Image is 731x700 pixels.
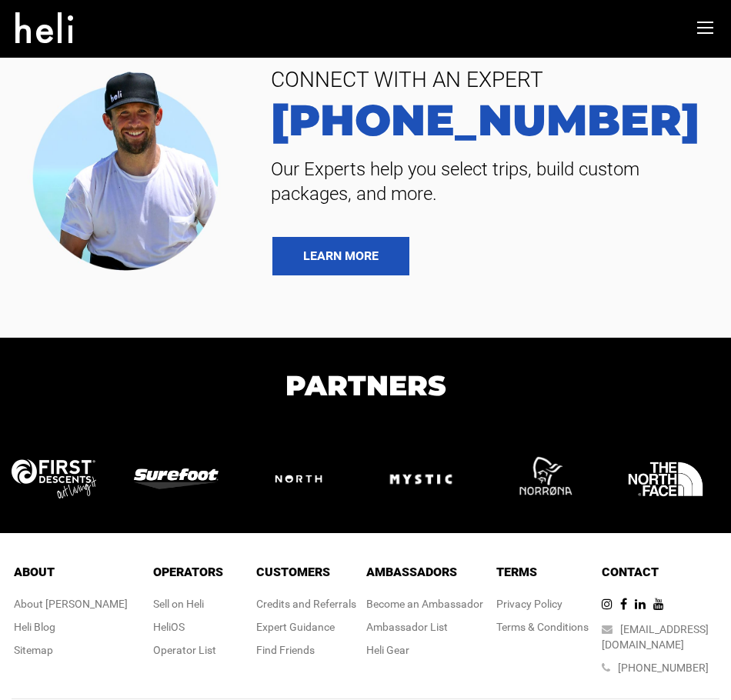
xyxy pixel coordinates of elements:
[618,662,709,674] a: [PHONE_NUMBER]
[14,565,55,579] span: About
[256,642,356,658] div: Find Friends
[602,565,659,579] span: Contact
[496,598,562,610] a: Privacy Policy
[623,437,723,522] img: logo
[256,598,356,610] a: Credits and Referrals
[153,596,223,612] div: Sell on Heli
[272,237,409,275] a: LEARN MORE
[14,621,55,633] a: Heli Blog
[259,157,708,206] span: Our Experts help you select trips, build custom packages, and more.
[496,565,537,579] span: Terms
[379,437,479,522] img: logo
[153,565,223,579] span: Operators
[259,62,708,98] span: CONNECT WITH AN EXPERT
[366,619,483,635] div: Ambassador List
[366,565,457,579] span: Ambassadors
[134,468,234,489] img: logo
[12,459,112,498] img: logo
[602,623,709,651] a: [EMAIL_ADDRESS][DOMAIN_NAME]
[501,437,601,522] img: logo
[14,596,128,612] div: About [PERSON_NAME]
[366,644,409,656] a: Heli Gear
[259,98,708,142] a: [PHONE_NUMBER]
[14,642,128,658] div: Sitemap
[366,598,483,610] a: Become an Ambassador
[256,457,356,502] img: logo
[153,621,185,633] a: HeliOS
[153,642,223,658] div: Operator List
[496,621,589,633] a: Terms & Conditions
[23,62,236,276] img: contact our team
[256,565,330,579] span: Customers
[256,621,335,633] a: Expert Guidance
